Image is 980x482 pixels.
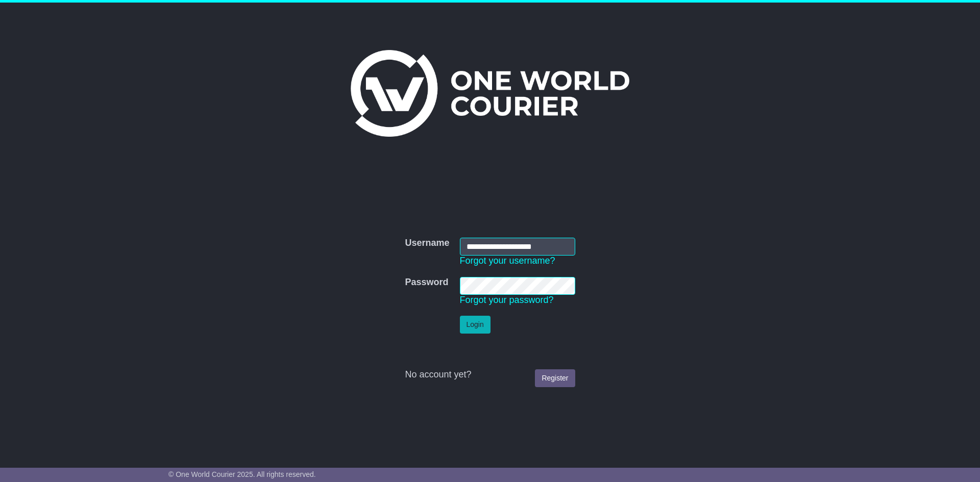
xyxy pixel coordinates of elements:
button: Login [460,316,491,334]
span: © One World Courier 2025. All rights reserved. [168,470,316,478]
a: Forgot your username? [460,256,555,266]
label: Username [405,238,449,249]
img: One World [351,50,629,137]
div: No account yet? [405,369,575,380]
label: Password [405,277,448,288]
a: Forgot your password? [460,295,554,305]
a: Register [535,369,575,387]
